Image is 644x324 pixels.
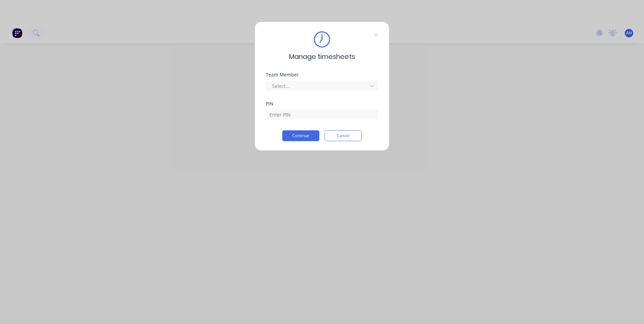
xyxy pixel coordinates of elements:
[266,109,378,120] input: Enter PIN
[325,130,362,141] button: Cancel
[621,301,637,317] iframe: Intercom live chat
[282,130,319,141] button: Continue
[266,72,378,77] div: Team Member
[289,52,355,62] span: Manage timesheets
[266,101,378,106] div: PIN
